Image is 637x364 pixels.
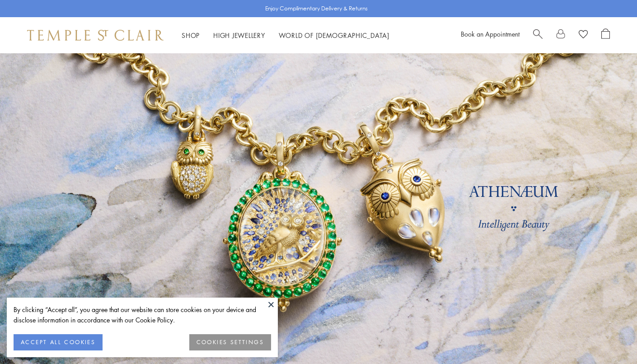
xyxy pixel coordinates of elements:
a: Search [533,28,543,42]
a: ShopShop [182,31,200,40]
a: View Wishlist [579,28,588,42]
nav: Main navigation [182,30,389,41]
button: ACCEPT ALL COOKIES [14,334,103,350]
div: By clicking “Accept all”, you agree that our website can store cookies on your device and disclos... [14,304,271,325]
a: Open Shopping Bag [601,28,610,42]
a: World of [DEMOGRAPHIC_DATA]World of [DEMOGRAPHIC_DATA] [279,31,389,40]
img: Temple St. Clair [27,30,164,41]
a: Book an Appointment [461,29,520,38]
iframe: Gorgias live chat messenger [592,322,628,355]
p: Enjoy Complimentary Delivery & Returns [265,4,368,13]
button: COOKIES SETTINGS [189,334,271,350]
a: High JewelleryHigh Jewellery [213,31,265,40]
